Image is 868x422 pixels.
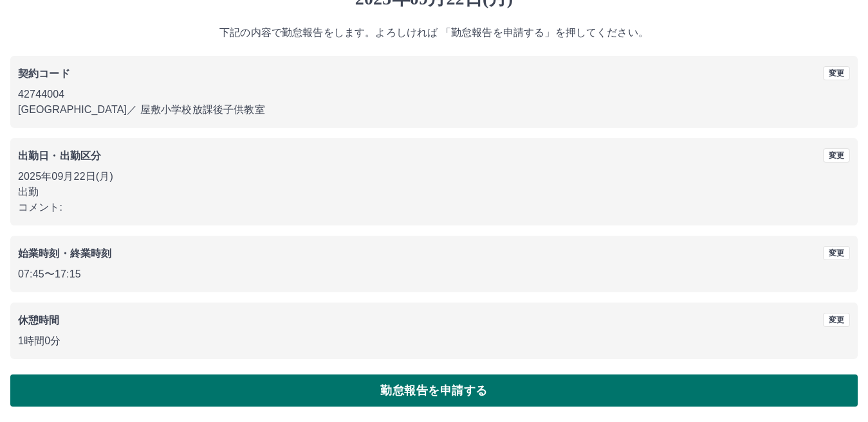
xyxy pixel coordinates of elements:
[18,150,101,161] b: 出勤日・出勤区分
[18,267,850,282] p: 07:45 〜 17:15
[18,184,850,200] p: 出勤
[18,200,850,215] p: コメント:
[18,169,850,184] p: 2025年09月22日(月)
[18,102,850,118] p: [GEOGRAPHIC_DATA] ／ 屋敷小学校放課後子供教室
[18,68,70,79] b: 契約コード
[18,333,850,349] p: 1時間0分
[10,25,858,40] p: 下記の内容で勤怠報告をします。よろしければ 「勤怠報告を申請する」を押してください。
[18,87,850,102] p: 42744004
[10,374,858,407] button: 勤怠報告を申請する
[823,246,850,260] button: 変更
[823,313,850,327] button: 変更
[823,148,850,163] button: 変更
[18,248,111,259] b: 始業時刻・終業時刻
[823,66,850,80] button: 変更
[18,315,60,326] b: 休憩時間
